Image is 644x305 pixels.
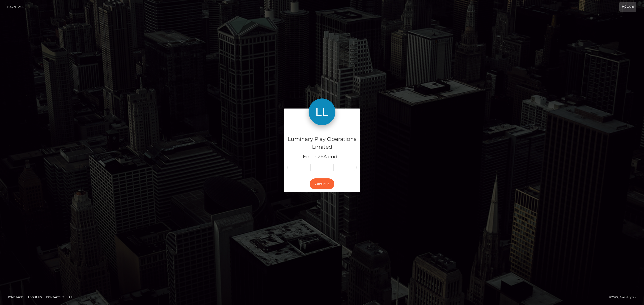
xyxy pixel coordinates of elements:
a: Login [619,2,636,12]
h5: Enter 2FA code: [287,153,357,160]
a: About Us [26,294,43,301]
div: © 2025 , MassPay Inc. [609,295,641,300]
h4: Luminary Play Operations Limited [287,135,357,151]
a: Homepage [5,294,25,301]
a: API [67,294,75,301]
a: Login Page [7,2,24,12]
img: Luminary Play Operations Limited [309,98,335,125]
a: Contact Us [44,294,66,301]
button: Continue [310,178,334,189]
